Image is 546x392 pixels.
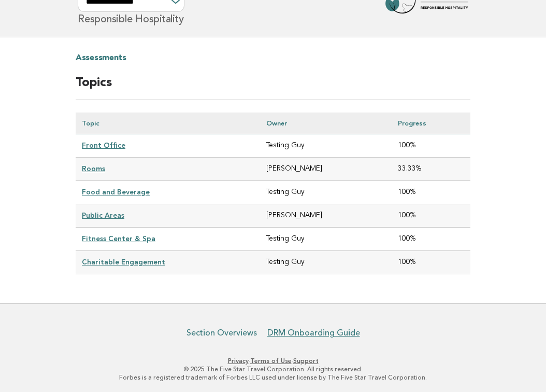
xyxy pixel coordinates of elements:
th: Owner [260,113,392,134]
h2: Topics [76,75,470,100]
td: [PERSON_NAME] [260,157,392,180]
p: · · [15,357,531,365]
td: 100% [392,134,470,157]
a: Rooms [82,164,105,173]
td: 100% [392,204,470,228]
a: Terms of Use [250,357,292,365]
td: 100% [392,180,470,204]
a: Food and Beverage [82,188,150,196]
a: Public Areas [82,211,124,219]
a: Assessments [76,50,126,66]
a: Fitness Center & Spa [82,234,155,243]
p: Forbes is a registered trademark of Forbes LLC used under license by The Five Star Travel Corpora... [15,373,531,382]
a: Support [293,357,319,365]
th: Progress [392,113,470,134]
td: Testing Guy [260,134,392,157]
td: Testing Guy [260,251,392,274]
td: 33.33% [392,157,470,180]
th: Topic [76,113,260,134]
a: Section Overviews [186,328,257,338]
p: © 2025 The Five Star Travel Corporation. All rights reserved. [15,365,531,373]
td: 100% [392,228,470,251]
td: [PERSON_NAME] [260,204,392,228]
a: Front Office [82,141,125,149]
td: Testing Guy [260,228,392,251]
a: DRM Onboarding Guide [267,328,360,338]
td: Testing Guy [260,180,392,204]
a: Privacy [228,357,249,365]
td: 100% [392,251,470,274]
a: Charitable Engagement [82,258,165,266]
